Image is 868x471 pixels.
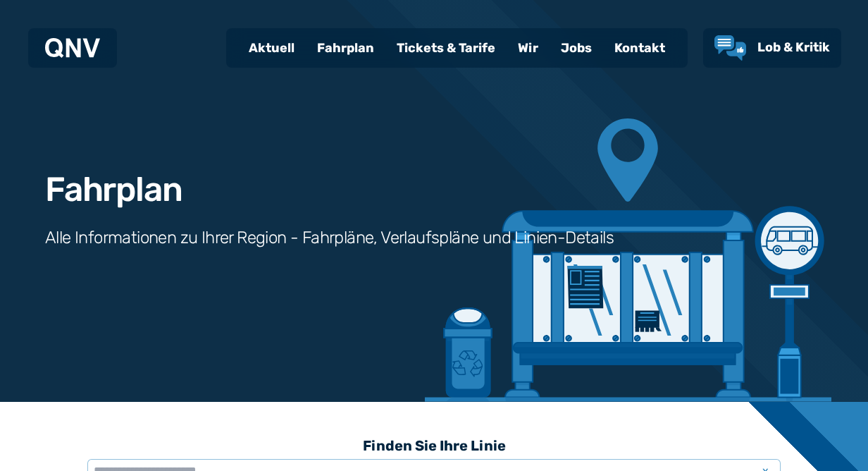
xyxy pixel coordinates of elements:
[45,226,614,249] h3: Alle Informationen zu Ihrer Region - Fahrpläne, Verlaufspläne und Linien-Details
[714,35,830,61] a: Lob & Kritik
[550,30,603,66] a: Jobs
[45,34,100,62] a: QNV Logo
[757,39,830,55] span: Lob & Kritik
[385,30,507,66] a: Tickets & Tarife
[306,30,385,66] a: Fahrplan
[237,30,306,66] a: Aktuell
[45,173,182,207] h1: Fahrplan
[45,38,100,58] img: QNV Logo
[87,430,781,461] h3: Finden Sie Ihre Linie
[507,30,550,66] a: Wir
[603,30,676,66] a: Kontakt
